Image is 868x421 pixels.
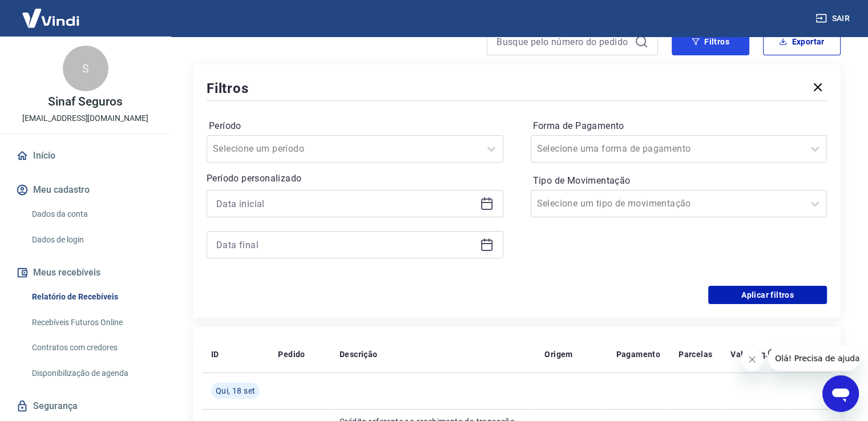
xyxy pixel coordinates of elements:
button: Aplicar filtros [708,286,827,304]
div: S [63,46,108,91]
p: Origem [544,349,572,360]
a: Início [14,143,157,168]
iframe: Mensagem da empresa [768,346,859,371]
p: Pedido [278,349,305,360]
input: Data final [216,236,475,253]
button: Sair [813,8,854,29]
a: Dados de login [27,228,157,252]
label: Tipo de Movimentação [533,174,825,188]
p: Período personalizado [207,172,503,185]
input: Busque pelo número do pedido [496,33,630,50]
iframe: Fechar mensagem [741,348,764,371]
h5: Filtros [207,79,249,98]
input: Data inicial [216,195,475,212]
span: Olá! Precisa de ajuda? [7,8,96,17]
button: Filtros [672,28,749,55]
p: Pagamento [616,349,660,360]
iframe: Botão para abrir a janela de mensagens [822,375,859,412]
a: Disponibilização de agenda [27,362,157,385]
a: Dados da conta [27,203,157,226]
a: Segurança [14,394,157,419]
label: Período [209,119,501,133]
a: Contratos com credores [27,336,157,359]
span: Qui, 18 set [216,385,255,396]
p: Sinaf Seguros [48,96,122,108]
img: Vindi [14,1,88,35]
a: Relatório de Recebíveis [27,285,157,309]
p: Valor Líq. [730,349,768,360]
p: [EMAIL_ADDRESS][DOMAIN_NAME] [22,112,148,124]
button: Meu cadastro [14,177,157,203]
label: Forma de Pagamento [533,119,825,133]
p: ID [211,349,219,360]
button: Exportar [763,28,841,55]
a: Recebíveis Futuros Online [27,311,157,334]
p: Parcelas [679,349,712,360]
button: Meus recebíveis [14,260,157,285]
p: Descrição [340,349,378,360]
